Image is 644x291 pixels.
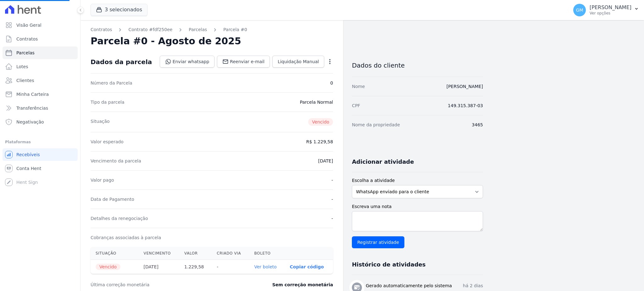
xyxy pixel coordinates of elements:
p: [PERSON_NAME] [590,4,631,11]
dt: Número da Parcela [91,80,132,86]
a: Parcelas [189,26,207,33]
span: Conta Hent [16,165,41,172]
a: Enviar whatsapp [160,56,215,68]
dd: 0 [330,80,333,86]
th: Vencimento [139,247,180,260]
dt: Tipo da parcela [91,99,125,105]
button: 3 selecionados [91,4,147,16]
th: Boleto [249,247,285,260]
span: GM [576,8,583,12]
a: Contratos [3,33,78,45]
span: Transferências [16,105,48,111]
div: Plataformas [5,138,75,146]
span: Lotes [16,63,28,70]
dd: 3465 [472,122,483,128]
span: Liquidação Manual [278,58,319,65]
a: Ver boleto [254,264,277,269]
a: Recebíveis [3,148,78,161]
h3: Histórico de atividades [352,261,425,268]
p: há 2 dias [463,283,483,289]
th: 1.229,58 [179,260,212,274]
button: Copiar código [290,264,324,269]
span: Vencido [96,264,120,270]
th: Situação [91,247,139,260]
th: Criado via [212,247,249,260]
dt: Nome [352,83,365,90]
span: Parcelas [16,50,35,56]
a: Contratos [91,26,112,33]
a: Parcelas [3,47,78,59]
dt: Vencimento da parcela [91,158,141,164]
label: Escreva uma nota [352,203,483,210]
dd: - [331,196,333,202]
input: Registrar atividade [352,236,404,248]
dt: Valor esperado [91,139,124,145]
dd: Parcela Normal [300,99,333,105]
a: Contrato #fdf250ee [128,26,172,33]
button: GM [PERSON_NAME] Ver opções [568,1,644,19]
dt: Data de Pagamento [91,196,134,202]
h3: Dados do cliente [352,62,483,69]
a: Clientes [3,74,78,87]
span: Visão Geral [16,22,42,28]
th: [DATE] [139,260,180,274]
dd: [DATE] [318,158,333,164]
a: Parcela #0 [223,26,247,33]
a: Transferências [3,102,78,114]
div: Dados da parcela [91,58,152,66]
a: [PERSON_NAME] [447,84,483,89]
a: Reenviar e-mail [217,56,270,68]
a: Liquidação Manual [272,56,324,68]
dt: Valor pago [91,177,114,183]
span: Recebíveis [16,151,40,158]
dt: Situação [91,118,110,126]
span: Clientes [16,77,34,84]
span: Reenviar e-mail [230,58,264,65]
th: - [212,260,249,274]
nav: Breadcrumb [91,26,333,33]
label: Escolha a atividade [352,177,483,184]
h3: Gerado automaticamente pelo sistema [366,283,452,289]
dt: Cobranças associadas à parcela [91,234,161,241]
h2: Parcela #0 - Agosto de 2025 [91,36,241,47]
dd: - [331,215,333,222]
a: Conta Hent [3,162,78,175]
a: Minha Carteira [3,88,78,101]
span: Contratos [16,36,38,42]
h3: Adicionar atividade [352,158,414,166]
p: Ver opções [590,11,631,16]
dt: Nome da propriedade [352,122,400,128]
th: Valor [179,247,212,260]
a: Visão Geral [3,19,78,31]
dd: R$ 1.229,58 [306,139,333,145]
span: Minha Carteira [16,91,49,97]
span: Negativação [16,119,44,125]
dd: 149.315.387-03 [448,102,483,109]
a: Lotes [3,60,78,73]
dd: Sem correção monetária [272,282,333,288]
dt: Última correção monetária [91,282,234,288]
dd: - [331,177,333,183]
dt: CPF [352,102,360,109]
a: Negativação [3,116,78,128]
dt: Detalhes da renegociação [91,215,148,222]
span: Vencido [308,118,333,126]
